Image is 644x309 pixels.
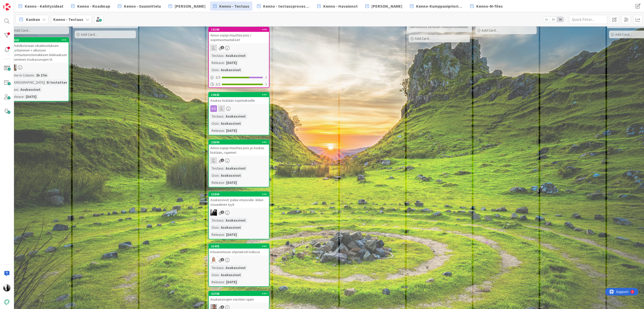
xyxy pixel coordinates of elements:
[209,249,269,255] div: Irtisanomisen ohjetekstit kälissä
[210,2,252,11] a: Kenno - Testaus
[209,45,269,51] div: TH
[415,36,431,41] span: Add Card...
[25,3,63,9] span: Kenno - Kehitysideat
[211,140,269,144] div: 22690
[224,279,225,285] span: :
[220,173,242,178] div: Asukassivut
[219,272,220,278] span: :
[3,299,10,306] img: avatar
[175,3,205,9] span: [PERSON_NAME]
[219,121,220,126] span: :
[210,165,224,171] div: Testaus
[208,27,269,88] a: 15189Ainoa sopija muuttaa pois / sopimusmuutoksetTHTestaus:AsukassivutRelease:[DATE]Osio:Asukassi...
[34,72,35,78] span: :
[215,75,220,80] span: 2 / 3
[210,232,224,237] div: Release
[224,113,224,119] span: :
[209,140,269,145] div: 22690
[225,279,238,285] div: [DATE]
[569,15,607,24] input: Quick Filter...
[211,292,269,295] div: 22708
[165,2,209,11] a: [PERSON_NAME]
[263,3,310,9] span: Kenno - testausprosessi/Featureflagit
[209,197,269,208] div: Asukassivut: palaa etusivulle -linkin visuaalinen tyyli
[211,244,269,248] div: 21455
[16,2,67,11] a: Kenno - Kehitysideat
[3,284,10,291] img: KV
[53,17,83,22] b: Kenno - Testaus
[209,81,269,87] div: 2/2
[476,3,503,9] span: Kenno-M-files
[8,38,69,63] div: 22622Mahdollistetaan vikailmoituksen piilottaminen + ulkoisen ilmoittautumislomakkeen linkkauksen...
[208,139,269,187] a: 22690Ainoa sopija muuttaa pois ja Asukas lisätään, rajaimetTHTestaus:AsukassivutOsio:AsukassivutR...
[8,38,69,42] div: 22622
[211,28,269,31] div: 15189
[68,2,113,11] a: Kenno - Roadmap
[210,45,217,51] img: TH
[219,67,220,73] span: :
[224,232,225,237] span: :
[209,296,269,303] div: Asukassivujen viestien rajain
[314,2,361,11] a: Kenno - Havainnot
[209,192,269,197] div: 21869
[8,64,69,71] div: SL
[416,3,462,9] span: Kenno-Kumppanipriorisointi
[224,180,225,185] span: :
[224,128,225,133] span: :
[210,128,224,133] div: Release
[26,16,40,22] span: Kanban
[210,272,219,278] div: Osio
[81,32,97,37] span: Add Card...
[10,72,34,78] div: Time in Column
[210,217,224,223] div: Testaus
[221,211,224,214] span: 1
[11,38,69,42] div: 22622
[210,157,217,164] img: TH
[254,2,313,11] a: Kenno - testausprosessi/Featureflagit
[221,46,224,49] span: 1
[210,279,224,285] div: Release
[209,257,269,263] div: SL
[77,3,110,9] span: Kenno - Roadmap
[209,140,269,156] div: 22690Ainoa sopija muuttaa pois ja Asukas lisätään, rajaimet
[220,67,242,73] div: Asukassivut
[224,60,225,66] span: :
[209,93,269,97] div: 19335
[14,28,30,33] span: Add Card...
[210,257,217,263] img: SL
[224,165,247,171] div: Asukassivut
[24,94,24,99] span: :
[209,291,269,296] div: 22708
[45,80,45,85] span: :
[209,27,269,43] div: 15189Ainoa sopija muuttaa pois / sopimusmuutokset
[220,272,242,278] div: Asukassivut
[407,2,466,11] a: Kenno-Kumppanipriorisointi
[224,165,224,171] span: :
[221,258,224,261] span: 1
[209,192,269,208] div: 21869Asukassivut: palaa etusivulle -linkin visuaalinen tyyli
[209,27,269,32] div: 15189
[219,225,220,230] span: :
[209,97,269,104] div: Asukas lisätään sopimukselle
[224,53,224,58] span: :
[208,243,269,287] a: 21455Irtisanomisen ohjetekstit kälissäSLTestaus:AsukassivutOsio:AsukassivutRelease:[DATE]
[224,113,247,119] div: Asukassivut
[10,94,24,99] div: Release
[209,209,269,216] div: KM
[8,37,69,101] a: 22622Mahdollistetaan vikailmoituksen piilottaminen + ulkoisen ilmoittautumislomakkeen linkkauksen...
[3,3,10,10] img: Visit kanbanzone.com
[27,2,28,6] div: 4
[220,225,242,230] div: Asukassivut
[220,121,242,126] div: Asukassivut
[209,291,269,303] div: 22708Asukassivujen viestien rajain
[218,105,225,112] img: TH
[225,128,238,133] div: [DATE]
[115,2,164,11] a: Kenno - Suunnittelu
[371,3,402,9] span: [PERSON_NAME]
[550,17,557,22] span: 2x
[210,173,219,178] div: Osio
[19,87,42,92] div: Asukassivut
[221,159,224,162] span: 1
[210,60,224,66] div: Release
[215,82,220,87] span: 2 / 2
